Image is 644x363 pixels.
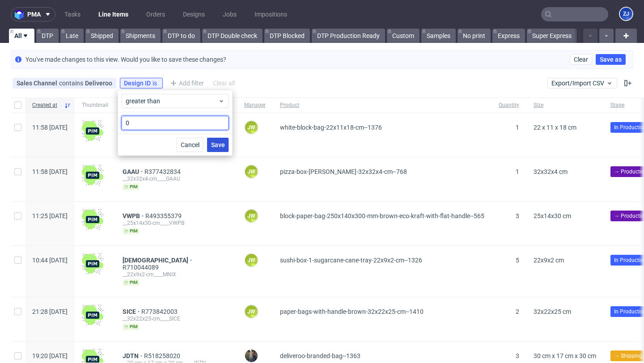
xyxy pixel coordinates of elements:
a: Line Items [93,7,134,21]
a: R493355379 [145,212,183,219]
figcaption: JW [245,165,258,178]
figcaption: JW [245,121,258,134]
span: white-block-bag-22x11x18-cm--1376 [280,124,382,131]
a: Express [492,29,525,43]
span: contains [59,80,85,87]
span: Cancel [181,142,199,148]
img: Maciej Sobola [245,350,258,362]
span: pizza-box-[PERSON_NAME]-32x32x4-cm--768 [280,168,407,175]
div: __25x14x30-cm____VWPB [123,219,230,227]
button: Export/Import CSV [547,78,617,89]
div: Clear all [211,77,237,89]
a: JDTN [123,352,144,359]
div: __22x9x2-cm____MNIX [123,271,230,278]
a: DTP Blocked [264,29,310,43]
img: wHgJFi1I6lmhQAAAABJRU5ErkJggg== [82,165,103,186]
button: pma [11,7,55,21]
span: 3 [516,212,519,219]
a: DTP [36,29,59,43]
span: paper-bags-with-handle-brown-32x22x25-cm--1410 [280,308,424,315]
a: Jobs [217,7,242,21]
span: pim [123,228,140,235]
span: 5 [516,257,519,264]
figcaption: ZJ [620,8,632,20]
a: Custom [387,29,419,43]
figcaption: JW [245,305,258,318]
div: __32x22x25-cm____SICE [123,315,230,322]
span: block-paper-bag-250x140x300-mm-brown-eco-kraft-with-flat-handle--565 [280,212,484,219]
span: 19:20 [DATE] [32,352,68,359]
div: __32x32x4-cm____GAAU [123,175,230,182]
span: 32x32x4 cm [534,168,568,175]
span: 11:58 [DATE] [32,124,68,131]
button: Save [207,138,229,152]
a: Samples [421,29,456,43]
a: No print [458,29,491,43]
figcaption: JW [245,254,258,266]
a: DTP Production Ready [312,29,385,43]
span: Quantity [499,101,519,109]
div: Deliveroo [85,80,112,87]
a: R518258020 [144,352,182,359]
span: 1 [516,124,519,131]
span: Design ID [124,80,153,87]
a: R377432834 [144,168,182,175]
a: DTP Double check [202,29,263,43]
a: [DEMOGRAPHIC_DATA] [123,257,194,264]
span: Clear [574,56,588,63]
input: e.g. 1 [122,116,229,130]
a: Shipments [120,29,161,43]
span: deliveroo-branded-bag--1363 [280,352,360,359]
span: sushi-box-1-sugarcane-cane-tray-22x9x2-cm--1326 [280,257,422,264]
button: Clear [570,54,592,65]
span: Product [280,101,484,109]
img: logo [15,9,27,20]
span: Created at [32,101,60,109]
img: wHgJFi1I6lmhQAAAABJRU5ErkJggg== [82,209,103,230]
span: 25x14x30 cm [534,212,571,219]
a: All [9,29,34,43]
span: 11:58 [DATE] [32,168,68,175]
span: 22 x 11 x 18 cm [534,124,576,131]
span: pim [123,183,140,190]
button: Save as [596,54,626,65]
a: Orders [141,7,170,21]
span: is [153,80,159,87]
span: 30 cm x 17 cm x 30 cm [534,352,596,359]
span: Thumbnail [82,101,108,109]
p: You've made changes to this view. Would you like to save these changes? [25,55,226,64]
span: 21:28 [DATE] [32,308,68,315]
a: GAAU [123,168,144,175]
a: Designs [178,7,210,21]
a: Late [60,29,84,43]
span: Size [534,101,596,109]
span: 2 [516,308,519,315]
img: wHgJFi1I6lmhQAAAABJRU5ErkJggg== [82,304,103,326]
a: Super Express [527,29,577,43]
span: 3 [516,352,519,359]
span: pma [27,11,41,17]
span: → Shipping [614,352,642,360]
span: Export/Import CSV [551,80,613,87]
span: Manager [244,101,266,109]
a: R773842003 [141,308,179,315]
span: 11:25 [DATE] [32,212,68,219]
a: VWPB [123,212,145,219]
span: greater than [126,97,218,106]
img: wHgJFi1I6lmhQAAAABJRU5ErkJggg== [82,253,103,274]
span: pim [123,323,140,330]
a: DTP to do [162,29,200,43]
figcaption: JW [245,210,258,222]
a: SICE [123,308,141,315]
span: Save as [600,56,622,63]
a: Impositions [249,7,292,21]
span: 32x22x25 cm [534,308,571,315]
span: 1 [516,168,519,175]
a: Tasks [59,7,86,21]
